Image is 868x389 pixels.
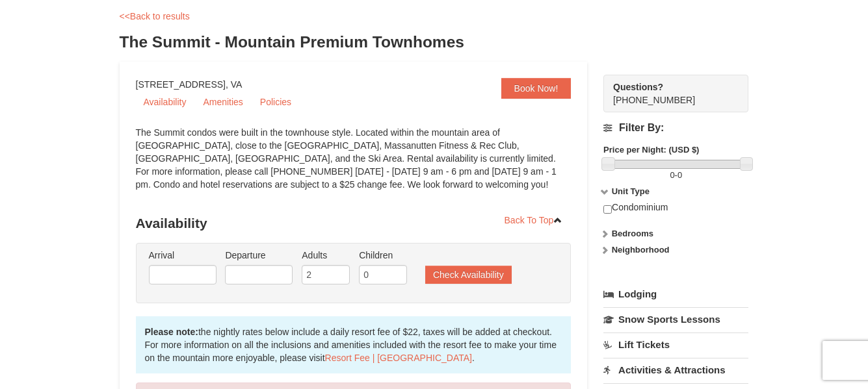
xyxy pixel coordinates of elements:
span: 0 [677,170,682,180]
a: Lodging [603,282,748,306]
div: The Summit condos were built in the townhouse style. Located within the mountain area of [GEOGRAP... [136,126,572,204]
a: Amenities [195,92,250,112]
a: Lift Tickets [603,333,748,357]
strong: Please note: [145,327,198,337]
a: Snow Sports Lessons [603,307,748,331]
strong: Price per Night: (USD $) [603,145,699,155]
a: Activities & Attractions [603,358,748,382]
a: Availability [136,92,194,112]
label: Adults [302,249,350,262]
strong: Unit Type [612,186,650,196]
h3: Availability [136,210,572,236]
h4: Filter By: [603,122,748,134]
a: Resort Fee | [GEOGRAPHIC_DATA] [325,353,472,363]
div: the nightly rates below include a daily resort fee of $22, taxes will be added at checkout. For m... [136,316,572,373]
a: Policies [252,92,299,112]
a: <<Back to results [120,11,190,21]
label: Children [359,249,407,262]
div: Condominium [603,201,748,227]
a: Book Now! [501,78,572,99]
h3: The Summit - Mountain Premium Townhomes [120,29,749,55]
button: Check Availability [425,266,512,284]
label: Departure [225,249,293,262]
span: 0 [670,170,674,180]
strong: Neighborhood [612,245,670,255]
label: - [603,169,748,182]
a: Back To Top [496,210,572,230]
strong: Bedrooms [612,229,653,238]
span: [PHONE_NUMBER] [613,81,725,105]
strong: Questions? [613,82,663,92]
label: Arrival [149,249,217,262]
